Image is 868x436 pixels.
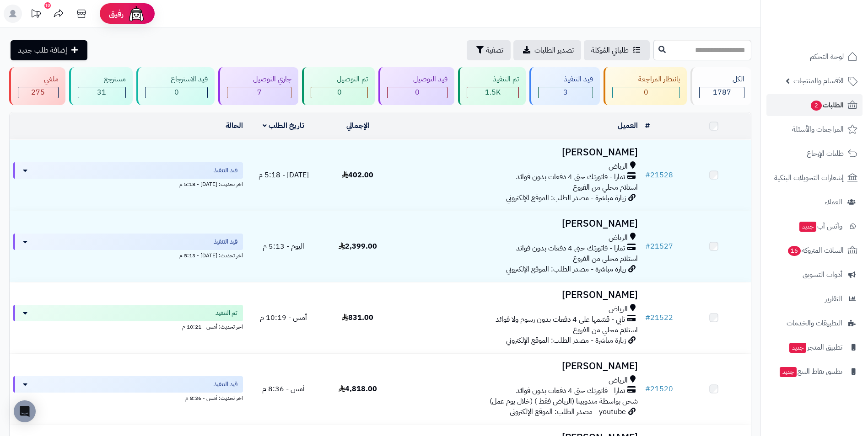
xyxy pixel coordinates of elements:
span: جديد [789,343,806,353]
span: 31 [97,87,106,98]
a: # [645,120,650,131]
a: الطلبات2 [766,94,863,116]
span: # [645,241,650,252]
h3: [PERSON_NAME] [399,147,638,158]
span: 3 [563,87,568,98]
span: تمارا - فاتورتك حتى 4 دفعات بدون فوائد [516,386,625,396]
div: Open Intercom Messenger [14,400,36,422]
div: الكل [699,74,744,85]
a: قيد التوصيل 0 [377,67,456,105]
a: التطبيقات والخدمات [766,312,863,334]
span: اليوم - 5:13 م [263,241,304,252]
a: الحالة [226,120,243,131]
div: اخر تحديث: أمس - 8:36 م [13,393,243,402]
div: 7 [227,87,291,98]
span: السلات المتروكة [787,244,844,257]
a: طلبات الإرجاع [766,143,863,165]
div: 1471 [467,87,518,98]
span: تصفية [486,45,503,56]
a: أدوات التسويق [766,264,863,286]
span: الرياض [609,161,628,172]
div: 275 [18,87,58,98]
div: تم التوصيل [311,74,368,85]
span: استلام محلي من الفروع [573,324,638,335]
a: تحديثات المنصة [24,5,47,25]
div: 0 [388,87,447,98]
span: رفيق [109,8,124,19]
span: [DATE] - 5:18 م [259,170,309,181]
a: ملغي 275 [7,67,67,105]
a: إضافة طلب جديد [11,40,87,60]
span: استلام محلي من الفروع [573,182,638,193]
span: youtube - مصدر الطلب: الموقع الإلكتروني [510,406,626,417]
img: logo-2.png [806,7,859,26]
div: ملغي [18,74,59,85]
span: 2 [811,101,822,111]
div: اخر تحديث: [DATE] - 5:13 م [13,250,243,260]
div: 0 [311,87,367,98]
span: الأقسام والمنتجات [793,74,844,87]
span: جديد [780,367,797,377]
span: 0 [337,87,342,98]
span: 0 [644,87,648,98]
span: 1.5K [485,87,501,98]
span: زيارة مباشرة - مصدر الطلب: الموقع الإلكتروني [506,264,626,275]
span: 2,399.00 [339,241,377,252]
div: تم التنفيذ [467,74,519,85]
div: جاري التوصيل [227,74,291,85]
span: التطبيقات والخدمات [787,317,842,330]
span: 275 [31,87,45,98]
a: بانتظار المراجعة 0 [602,67,689,105]
a: #21520 [645,383,673,394]
a: وآتس آبجديد [766,215,863,237]
a: تطبيق المتجرجديد [766,336,863,358]
span: قيد التنفيذ [214,237,237,246]
div: اخر تحديث: أمس - 10:21 م [13,321,243,331]
span: تصدير الطلبات [534,45,574,56]
span: تابي - قسّمها على 4 دفعات بدون رسوم ولا فوائد [496,314,625,325]
a: قيد التنفيذ 3 [528,67,602,105]
a: تطبيق نقاط البيعجديد [766,361,863,383]
a: جاري التوصيل 7 [216,67,300,105]
span: استلام محلي من الفروع [573,253,638,264]
span: قيد التنفيذ [214,166,237,175]
a: #21528 [645,170,673,181]
span: طلباتي المُوكلة [591,45,629,56]
a: الكل1787 [689,67,753,105]
a: السلات المتروكة16 [766,239,863,261]
div: 0 [613,87,679,98]
span: العملاء [825,196,842,208]
span: شحن بواسطة مندوبينا (الرياض فقط ) (خلال يوم عمل) [490,396,638,407]
span: أدوات التسويق [803,268,842,281]
span: 0 [174,87,179,98]
span: الرياض [609,375,628,386]
div: قيد التوصيل [387,74,447,85]
span: لوحة التحكم [810,50,844,63]
span: المراجعات والأسئلة [792,123,844,136]
a: العملاء [766,191,863,213]
a: تاريخ الطلب [263,120,304,131]
div: 10 [44,2,51,9]
span: الطلبات [810,99,844,112]
a: طلباتي المُوكلة [584,40,650,60]
div: قيد الاسترجاع [145,74,208,85]
span: 1787 [713,87,731,98]
a: التقارير [766,288,863,310]
a: المراجعات والأسئلة [766,118,863,140]
span: قيد التنفيذ [214,380,237,389]
span: طلبات الإرجاع [807,147,844,160]
span: تمارا - فاتورتك حتى 4 دفعات بدون فوائد [516,243,625,254]
span: 831.00 [342,312,373,323]
span: التقارير [825,292,842,305]
span: 16 [788,246,801,256]
span: 402.00 [342,170,373,181]
div: قيد التنفيذ [538,74,593,85]
a: الإجمالي [346,120,369,131]
span: 0 [415,87,420,98]
span: 4,818.00 [339,383,377,394]
a: #21522 [645,312,673,323]
span: تطبيق نقاط البيع [779,365,842,378]
span: تم التنفيذ [216,308,237,318]
button: تصفية [467,40,511,60]
div: اخر تحديث: [DATE] - 5:18 م [13,179,243,188]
